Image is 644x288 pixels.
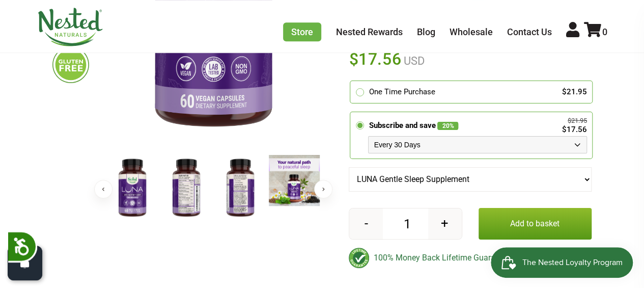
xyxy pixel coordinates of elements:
button: - [349,208,383,239]
img: glutenfree [52,46,89,83]
a: Nested Rewards [336,27,403,37]
span: $17.56 [349,48,401,70]
img: LUNA Gentle Sleep Supplement [161,155,212,221]
button: Next [314,180,332,198]
a: Blog [417,27,435,37]
iframe: Button to open loyalty program pop-up [491,247,634,278]
button: Add to basket [479,208,592,240]
div: 100% Money Back Lifetime Guarantee [349,248,591,268]
a: Wholesale [450,27,493,37]
img: badge-lifetimeguarantee-color.svg [349,248,369,268]
span: 0 [602,27,607,37]
button: Open [8,246,42,280]
button: + [428,208,462,239]
a: 0 [584,27,607,37]
span: USD [401,55,425,67]
a: Contact Us [507,27,552,37]
img: LUNA Gentle Sleep Supplement [269,155,320,206]
img: Nested Naturals [37,8,103,46]
a: Store [283,22,321,41]
button: Previous [94,180,113,198]
img: LUNA Gentle Sleep Supplement [107,155,158,221]
img: LUNA Gentle Sleep Supplement [215,155,266,221]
